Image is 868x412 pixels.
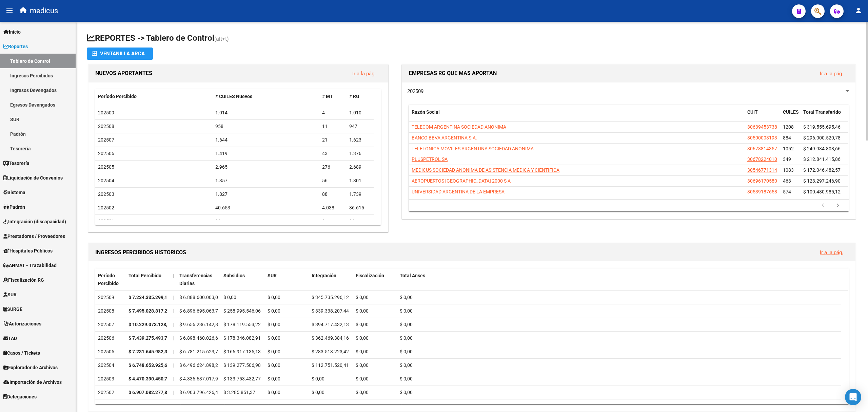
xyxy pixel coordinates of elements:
[803,178,841,184] span: $ 123.297.246,90
[309,268,353,291] datatable-header-cell: Integración
[129,308,170,314] strong: $ 7.495.028.817,22
[173,362,174,368] span: |
[319,89,347,104] datatable-header-cell: # MT
[98,348,123,356] div: 202505
[95,89,213,104] datatable-header-cell: Período Percibido
[215,123,317,130] div: 958
[179,362,221,368] span: $ 6.496.624.898,21
[179,403,211,409] span: $ 5.155.324,29
[803,135,841,141] span: $ 296.000.520,78
[347,67,381,80] button: Ir a la pág.
[129,295,170,300] strong: $ 7.234.335.299,12
[179,349,221,354] span: $ 6.781.215.623,79
[268,376,280,381] span: $ 0,00
[129,362,170,368] strong: $ 6.748.653.925,60
[783,135,791,141] span: 884
[126,268,170,291] datatable-header-cell: Total Percibido
[783,109,799,115] span: CUILES
[814,246,849,259] button: Ir a la pág.
[3,276,44,284] span: Fiscalización RG
[98,402,123,410] div: 202501
[268,295,280,300] span: $ 0,00
[349,136,371,144] div: 1.623
[820,71,843,77] a: Ir a la pág.
[30,3,58,18] span: medicus
[92,48,147,60] div: Ventanilla ARCA
[820,249,843,256] a: Ir a la pág.
[803,109,841,115] span: Total Transferido
[98,178,114,183] span: 202504
[223,308,261,314] span: $ 258.995.546,06
[221,268,265,291] datatable-header-cell: Subsidios
[747,146,777,151] span: 30678814357
[349,177,371,185] div: 1.301
[129,376,170,381] strong: $ 4.470.390.450,70
[214,36,229,42] span: (alt+t)
[356,335,369,341] span: $ 0,00
[223,403,249,409] span: $ 40.879,25
[98,164,114,170] span: 202505
[356,273,384,278] span: Fiscalización
[356,322,369,327] span: $ 0,00
[98,389,123,396] div: 202502
[400,308,413,314] span: $ 0,00
[129,403,160,409] strong: $ 5.196.203,54
[215,190,317,198] div: 1.827
[268,403,280,409] span: $ 0,00
[322,218,344,225] div: 0
[803,146,841,151] span: $ 249.984.808,66
[409,70,497,76] span: EMPRESAS RG QUE MAS APORTAN
[129,390,170,395] strong: $ 6.907.082.277,85
[803,167,841,173] span: $ 172.046.482,57
[400,295,413,300] span: $ 0,00
[352,71,376,77] a: Ir a la pág.
[215,150,317,157] div: 1.419
[179,308,221,314] span: $ 6.896.695.063,72
[400,273,425,278] span: Total Anses
[412,146,534,151] span: TELEFONICA MOVILES ARGENTINA SOCIEDAD ANONIMA
[268,362,280,368] span: $ 0,00
[3,247,53,255] span: Hospitales Públicos
[745,105,780,127] datatable-header-cell: CUIT
[179,390,221,395] span: $ 6.903.796.426,48
[412,167,559,173] span: MEDICUS SOCIEDAD ANONIMA DE ASISTENCIA MEDICA Y CIENTIFICA
[312,390,324,395] span: $ 0,00
[747,109,758,115] span: CUIT
[409,105,745,127] datatable-header-cell: Razón Social
[215,218,317,225] div: 31
[747,167,777,173] span: 30546771314
[312,273,336,278] span: Integración
[397,268,841,291] datatable-header-cell: Total Anses
[129,335,170,341] strong: $ 7.439.275.493,70
[173,295,174,300] span: |
[268,349,280,354] span: $ 0,00
[98,375,123,383] div: 202503
[312,362,349,368] span: $ 112.751.520,41
[747,178,777,184] span: 30696170580
[179,335,221,341] span: $ 6.898.460.026,63
[349,94,359,99] span: # RG
[87,33,857,44] h1: REPORTES -> Tablero de Control
[215,94,252,99] span: # CUILES Nuevos
[3,203,25,211] span: Padrón
[3,349,40,357] span: Casos / Tickets
[322,177,344,185] div: 56
[173,308,174,314] span: |
[400,376,413,381] span: $ 0,00
[312,349,349,354] span: $ 283.513.223,42
[801,105,848,127] datatable-header-cell: Total Transferido
[780,105,801,127] datatable-header-cell: CUILES
[400,335,413,341] span: $ 0,00
[98,191,114,197] span: 202503
[356,349,369,354] span: $ 0,00
[173,403,174,409] span: |
[747,135,777,141] span: 30500003193
[173,390,174,395] span: |
[322,136,344,144] div: 21
[854,6,863,15] mat-icon: person
[747,124,777,130] span: 30639453738
[170,268,177,291] datatable-header-cell: |
[223,362,261,368] span: $ 139.277.506,98
[400,390,413,395] span: $ 0,00
[312,403,324,409] span: $ 0,00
